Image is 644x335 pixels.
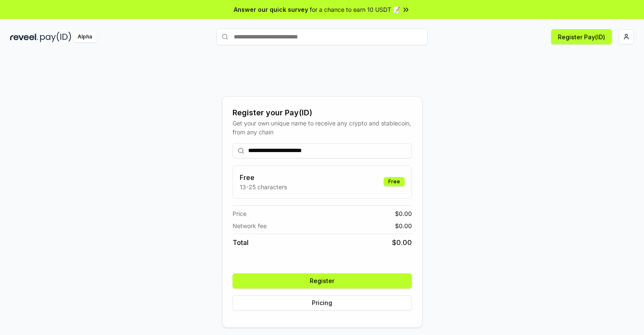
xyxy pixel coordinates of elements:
[551,29,612,44] button: Register Pay(ID)
[233,119,412,136] div: Get your own unique name to receive any crypto and stablecoin, from any chain
[392,237,412,248] span: $ 0.00
[395,221,412,230] span: $ 0.00
[233,209,246,218] span: Price
[10,32,38,42] img: reveel_dark
[240,182,287,191] p: 13-25 characters
[395,209,412,218] span: $ 0.00
[310,5,400,14] span: for a chance to earn 10 USDT 📝
[233,273,412,289] button: Register
[234,5,308,14] span: Answer our quick survey
[40,32,71,42] img: pay_id
[233,237,249,248] span: Total
[73,32,97,42] div: Alpha
[233,295,412,310] button: Pricing
[240,172,287,182] h3: Free
[384,177,405,186] div: Free
[233,221,267,230] span: Network fee
[233,107,412,119] div: Register your Pay(ID)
